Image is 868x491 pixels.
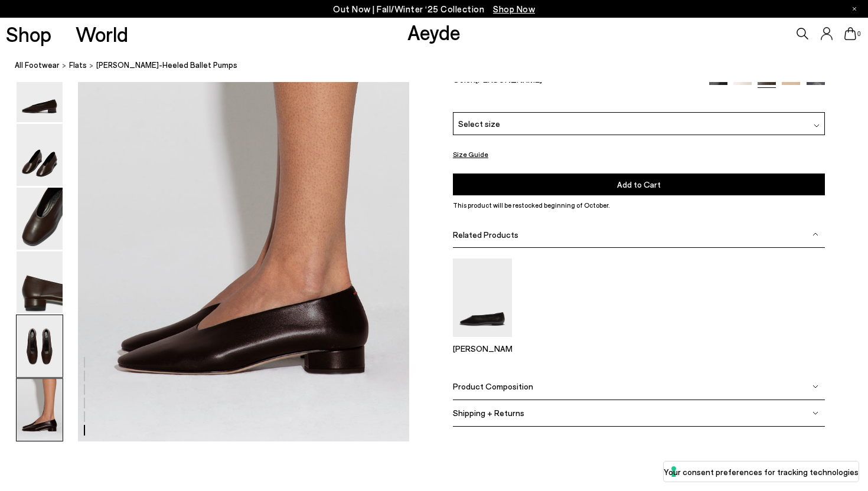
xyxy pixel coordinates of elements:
span: flats [69,60,87,70]
span: [PERSON_NAME]-Heeled Ballet Pumps [96,59,237,71]
span: Shipping + Returns [453,408,524,418]
span: Select size [458,117,500,130]
p: Out Now | Fall/Winter ‘25 Collection [333,2,535,17]
p: [PERSON_NAME] [453,343,512,353]
span: Related Products [453,230,518,240]
span: Add to Cart [617,180,661,190]
img: svg%3E [812,232,818,238]
span: Navigate to /collections/new-in [493,4,535,14]
a: flats [69,59,87,71]
p: This product will be restocked beginning of October. [453,201,825,211]
img: svg%3E [812,384,818,389]
img: Delia Low-Heeled Ballet Pumps - Image 2 [17,124,63,186]
img: Delia Low-Heeled Ballet Pumps - Image 4 [17,251,63,313]
button: Your consent preferences for tracking technologies [664,461,859,482]
button: Add to Cart [453,174,825,196]
nav: breadcrumb [15,50,868,82]
button: Size Guide [453,148,488,162]
img: Delia Low-Heeled Ballet Pumps - Image 6 [17,379,63,441]
span: 0 [856,31,862,37]
a: Kirsten Ballet Flats [PERSON_NAME] [453,329,512,353]
a: World [76,24,128,44]
a: Aeyde [407,19,461,44]
img: Kirsten Ballet Flats [453,258,512,337]
img: svg%3E [814,123,820,129]
a: 0 [844,27,856,40]
img: Delia Low-Heeled Ballet Pumps - Image 1 [17,60,63,122]
a: Shop [6,24,51,44]
img: svg%3E [812,410,818,416]
img: Delia Low-Heeled Ballet Pumps - Image 5 [17,315,63,377]
img: Delia Low-Heeled Ballet Pumps - Image 3 [17,188,63,250]
label: Your consent preferences for tracking technologies [664,466,859,478]
a: All Footwear [15,59,60,71]
span: Product Composition [453,382,533,392]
